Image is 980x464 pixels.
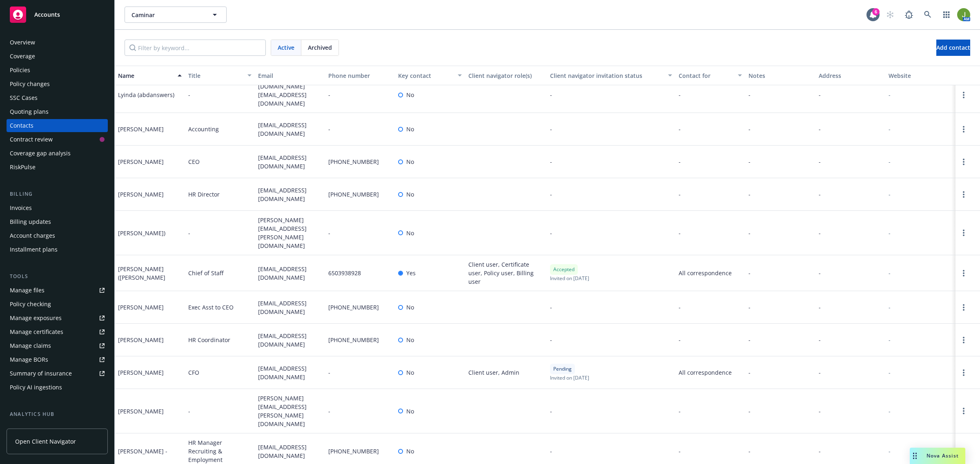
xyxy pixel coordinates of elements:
span: [EMAIL_ADDRESS][DOMAIN_NAME] [258,153,322,170]
div: Client navigator invitation status [550,71,663,80]
a: Billing updates [7,215,108,228]
a: Manage files [7,284,108,297]
span: Archived [308,43,332,52]
div: Notes [748,71,812,80]
button: Website [885,66,955,85]
span: - [748,91,751,99]
div: Policy changes [10,77,50,91]
a: Report a Bug [901,7,917,23]
div: Quoting plans [10,105,49,118]
span: - [679,336,681,344]
span: - [679,303,681,312]
div: Drag to move [910,448,920,464]
span: - [188,229,190,237]
div: Lyinda (abdanswers) [118,91,174,99]
span: - [550,229,552,237]
a: Open options [959,446,969,456]
a: Open options [959,406,969,416]
span: - [550,336,552,344]
a: Contract review [7,133,108,146]
span: [EMAIL_ADDRESS][DOMAIN_NAME] [258,331,322,349]
a: Open options [959,90,969,100]
div: Contacts [10,119,33,132]
a: Open options [959,368,969,378]
div: [PERSON_NAME] [118,190,164,199]
div: [PERSON_NAME] ([PERSON_NAME] [118,265,182,282]
div: Name [118,71,173,80]
div: [PERSON_NAME] [118,157,164,166]
div: - [889,229,891,237]
span: - [550,157,552,166]
span: - [550,125,552,133]
a: RiskPulse [7,161,108,174]
button: Client navigator role(s) [465,66,547,85]
span: Open Client Navigator [15,437,76,446]
span: - [679,91,681,99]
span: No [406,447,414,455]
div: Manage claims [10,339,51,352]
div: Manage exposures [10,312,62,325]
span: [EMAIL_ADDRESS][DOMAIN_NAME] [258,265,322,282]
div: - [889,368,891,377]
span: HR Manager Recruiting & Employment [188,438,252,464]
span: 6503938928 [328,269,361,277]
span: - [748,336,751,344]
span: No [406,303,414,312]
div: Email [258,71,322,80]
div: Summary of insurance [10,367,72,380]
div: Analytics hub [7,410,108,418]
span: - [188,407,190,415]
span: - [748,303,751,312]
span: - [819,368,821,377]
span: Chief of Staff [188,269,223,277]
span: Active [278,43,294,52]
span: No [406,368,414,377]
span: - [819,303,821,312]
a: Overview [7,36,108,49]
span: [PHONE_NUMBER] [328,336,379,344]
a: Open options [959,190,969,199]
div: RiskPulse [10,161,36,174]
div: - [889,447,891,455]
span: - [819,125,821,133]
button: Add contact [936,40,970,56]
div: [PERSON_NAME] [118,368,164,377]
span: - [748,269,751,277]
span: All correspondence [679,368,742,377]
a: Contacts [7,119,108,132]
div: Manage BORs [10,353,48,366]
a: Coverage gap analysis [7,147,108,160]
div: Website [889,71,952,80]
span: No [406,229,414,237]
span: Client user, Certificate user, Policy user, Billing user [468,260,543,286]
span: - [328,407,330,415]
div: Overview [10,36,35,49]
span: No [406,91,414,99]
span: [PERSON_NAME][EMAIL_ADDRESS][PERSON_NAME][DOMAIN_NAME] [258,216,322,250]
a: Manage exposures [7,312,108,325]
span: - [748,407,751,415]
span: - [328,125,330,133]
span: No [406,407,414,415]
button: Email [255,66,325,85]
span: - [748,125,751,133]
div: [PERSON_NAME] [118,125,164,133]
span: - [679,229,681,237]
span: Pending [553,365,572,373]
span: - [748,368,751,377]
a: Open options [959,228,969,238]
span: [DOMAIN_NAME][EMAIL_ADDRESS][DOMAIN_NAME] [258,82,322,108]
div: Coverage [10,50,35,63]
span: - [748,157,751,166]
span: Accounts [34,11,60,18]
span: - [748,190,751,199]
span: [EMAIL_ADDRESS][DOMAIN_NAME] [258,299,322,316]
a: Quoting plans [7,105,108,118]
span: Invited on [DATE] [550,275,589,282]
span: CEO [188,157,200,166]
div: - [889,91,891,99]
a: Search [920,7,936,23]
div: Policies [10,64,30,77]
span: [EMAIL_ADDRESS][DOMAIN_NAME] [258,443,322,460]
